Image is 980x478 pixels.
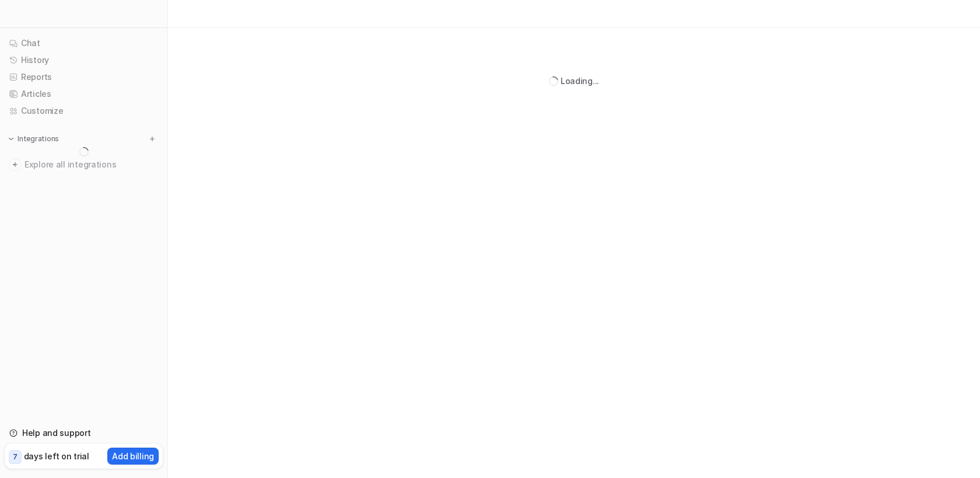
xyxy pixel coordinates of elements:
a: Reports [5,69,163,85]
img: expand menu [7,135,15,143]
p: days left on trial [24,450,89,462]
a: History [5,52,163,68]
span: Explore all integrations [24,155,158,174]
a: Chat [5,35,163,51]
p: Integrations [17,134,59,144]
button: Add billing [107,448,159,465]
a: Customize [5,103,163,119]
div: Loading... [561,75,599,87]
p: Add billing [112,450,154,462]
button: Integrations [5,133,62,145]
a: Explore all integrations [5,156,163,173]
img: menu_add.svg [148,135,156,143]
p: 7 [13,452,17,462]
a: Help and support [5,425,163,441]
img: explore all integrations [9,159,21,170]
a: Articles [5,86,163,102]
